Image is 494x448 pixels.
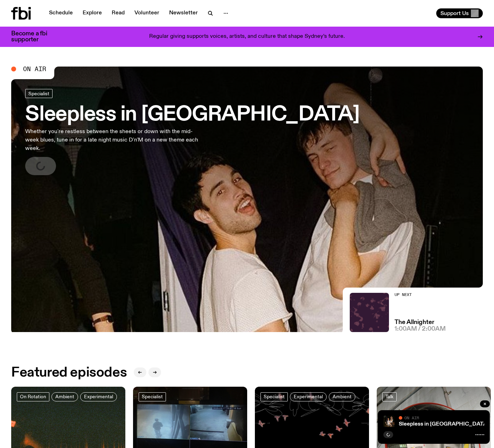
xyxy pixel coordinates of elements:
[294,394,323,399] span: Experimental
[333,394,352,399] span: Ambient
[165,8,202,18] a: Newsletter
[130,8,163,18] a: Volunteer
[23,66,46,72] span: On Air
[264,394,285,399] span: Specialist
[11,31,56,43] h3: Become a fbi supporter
[17,392,49,401] a: On Rotation
[142,394,163,399] span: Specialist
[11,366,127,379] h2: Featured episodes
[383,416,395,427] img: Marcus Whale is on the left, bent to his knees and arching back with a gleeful look his face He i...
[107,8,129,18] a: Read
[395,326,446,332] span: 1:00am / 2:00am
[149,34,345,40] p: Regular giving supports voices, artists, and culture that shape Sydney’s future.
[25,89,53,98] a: Specialist
[78,8,106,18] a: Explore
[25,127,204,153] p: Whether you're restless between the sheets or down with the mid-week blues, tune in for a late ni...
[11,67,483,332] a: Marcus Whale is on the left, bent to his knees and arching back with a gleeful look his face He i...
[440,10,469,16] span: Support Us
[80,392,117,401] a: Experimental
[45,8,77,18] a: Schedule
[51,392,78,401] a: Ambient
[28,91,49,96] span: Specialist
[25,105,360,125] h3: Sleepless in [GEOGRAPHIC_DATA]
[20,394,46,399] span: On Rotation
[260,392,288,401] a: Specialist
[385,394,394,399] span: Talk
[329,392,355,401] a: Ambient
[382,392,397,401] a: Talk
[290,392,327,401] a: Experimental
[395,319,434,325] a: The Allnighter
[55,394,74,399] span: Ambient
[84,394,113,399] span: Experimental
[404,415,419,420] span: On Air
[395,293,446,297] h2: Up Next
[399,421,489,427] a: Sleepless in [GEOGRAPHIC_DATA]
[25,89,360,175] a: Sleepless in [GEOGRAPHIC_DATA]Whether you're restless between the sheets or down with the mid-wee...
[436,8,483,18] button: Support Us
[139,392,166,401] a: Specialist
